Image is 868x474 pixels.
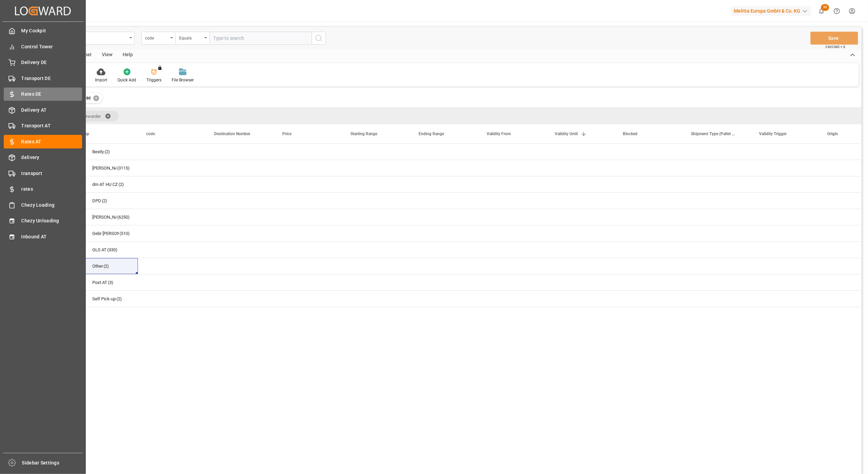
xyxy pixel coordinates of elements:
button: Help Center [829,3,845,19]
span: Rates AT [21,138,82,145]
span: Ending Range [419,131,444,136]
a: Rates DE [4,88,82,101]
div: GLS AT [92,242,107,258]
span: (3115) [117,160,130,176]
a: Chezy Loading [4,198,82,211]
span: (3) [108,275,113,290]
a: Rates AT [4,135,82,148]
span: (2) [102,193,107,209]
div: Quick Add [117,77,136,83]
a: delivery [4,151,82,164]
span: Rates DE [21,91,82,98]
a: Transport AT [4,119,82,132]
span: Shipment Type (Pallet or Parcel) [691,131,737,136]
button: Save [810,32,858,45]
div: Post AT [92,275,107,290]
span: (510) [120,226,130,241]
a: Delivery DE [4,56,82,69]
button: search button [312,32,326,45]
span: desc [81,95,91,100]
div: Help [117,49,138,61]
span: Starting Range [350,131,377,136]
span: Validity From [487,131,511,136]
span: Ctrl/CMD + S [825,44,845,49]
a: Transport DE [4,72,82,85]
span: (330) [107,242,117,258]
a: Chezy Unloading [4,214,82,227]
span: Delivery AT [21,107,82,114]
div: code [145,33,168,41]
span: Transport DE [21,75,82,82]
div: [PERSON_NAME] AT [92,160,116,176]
span: My Cockpit [21,27,82,34]
div: Gebr [PERSON_NAME] Export [92,226,119,241]
span: code [146,131,155,136]
a: My Cockpit [4,24,82,37]
span: delivery [21,154,82,161]
div: Import [95,77,107,83]
span: (2) [105,144,110,160]
span: Price [282,131,291,136]
div: ✕ [93,95,99,101]
span: transport [21,170,82,177]
span: Control Tower [21,43,82,50]
span: Transport AT [21,122,82,129]
div: Self Pick-up [92,291,116,307]
span: Chezy Unloading [21,217,82,224]
span: (6250) [117,209,130,225]
input: Type to search [209,32,312,45]
span: Validity Until [555,131,578,136]
span: Delivery DE [21,59,82,66]
a: transport [4,167,82,180]
span: 32 [821,4,829,11]
a: rates [4,183,82,196]
span: Destination Number [214,131,250,136]
div: DPD [92,193,101,209]
div: Other [92,258,103,274]
span: rates [21,186,82,193]
span: Origin [827,131,838,136]
div: File Browser [172,77,194,83]
div: dm AT HU CZ [92,177,118,192]
span: (2) [116,291,122,307]
div: View [97,49,117,61]
div: [PERSON_NAME] [92,209,116,225]
a: Delivery AT [4,103,82,116]
button: Melitta Europa GmbH & Co. KG [731,4,814,17]
span: (2) [104,258,109,274]
a: Control Tower [4,40,82,53]
span: Sidebar Settings [22,459,83,467]
span: Blocked [623,131,637,136]
span: (2) [119,177,124,192]
button: open menu [141,32,175,45]
a: Inbound AT [4,230,82,243]
span: Inbound AT [21,233,82,240]
div: Equals [179,33,202,41]
div: Melitta Europa GmbH & Co. KG [731,6,811,16]
span: Chezy Loading [21,202,82,209]
button: show 32 new notifications [814,3,829,19]
span: Validity Trigger [759,131,787,136]
button: open menu [175,32,209,45]
div: Bexity [92,144,104,160]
